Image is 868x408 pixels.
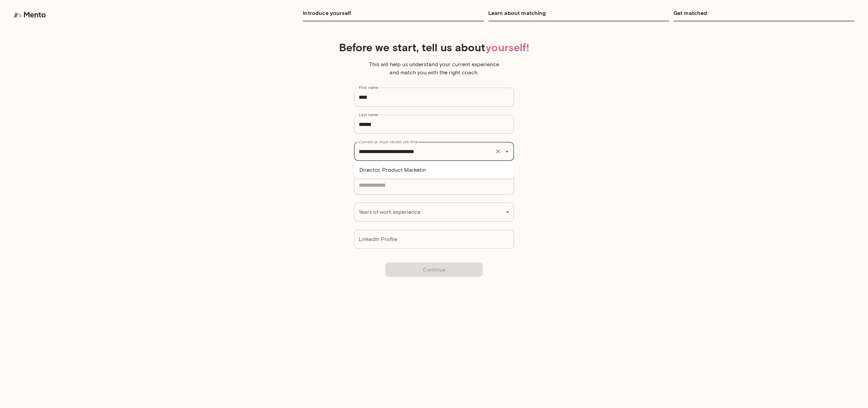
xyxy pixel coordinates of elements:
h6: Get matched [673,8,854,18]
label: Current or most recent job title [359,139,417,145]
button: Clear [493,147,503,156]
label: Last name [359,112,378,117]
button: Close [502,147,512,156]
label: First name [359,85,378,90]
h6: Introduce yourself [303,8,484,18]
h4: Before we start, tell us about [179,41,689,54]
h6: Learn about matching [488,8,669,18]
img: logo [14,8,47,22]
span: yourself! [486,40,529,54]
li: Director, Product Marketin [354,164,514,176]
p: This will help us understand your current experience and match you with the right coach. [366,60,502,77]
